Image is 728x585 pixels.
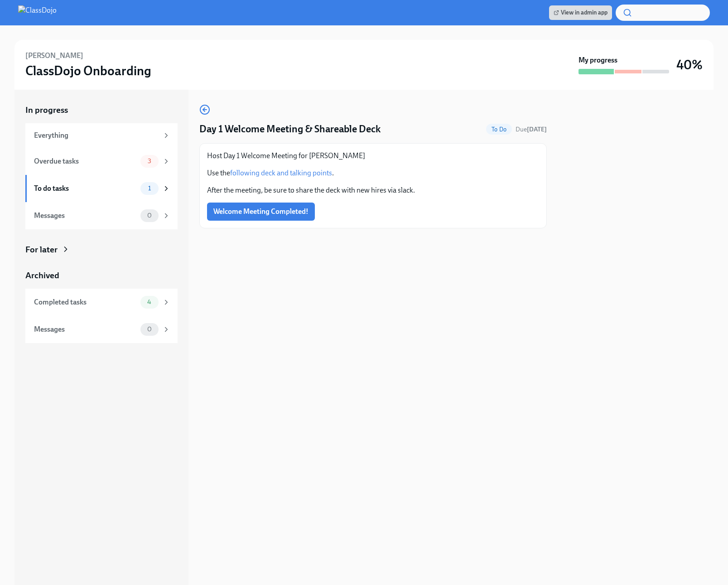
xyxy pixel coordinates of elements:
h3: 40% [676,57,703,73]
a: Messages0 [25,202,178,229]
a: Overdue tasks3 [25,148,178,175]
span: Welcome Meeting Completed! [213,207,309,216]
a: Archived [25,270,178,281]
div: For later [25,244,58,256]
div: Overdue tasks [34,156,137,166]
span: September 29th, 2025 09:00 [516,125,547,134]
span: 4 [142,299,157,305]
a: To do tasks1 [25,175,178,202]
a: Everything [25,123,178,148]
div: Messages [34,324,137,334]
span: To Do [486,126,512,133]
h4: Day 1 Welcome Meeting & Shareable Deck [199,122,381,136]
div: To do tasks [34,184,137,193]
p: Use the . [207,168,539,178]
img: ClassDojo [18,5,57,20]
span: Due [516,126,547,133]
a: Messages0 [25,316,178,343]
div: Everything [34,131,159,140]
a: following deck and talking points [230,169,332,177]
span: 3 [142,158,157,164]
strong: My progress [579,55,617,65]
span: 0 [142,212,157,219]
a: In progress [25,104,178,116]
p: After the meeting, be sure to share the deck with new hires via slack. [207,185,539,195]
h3: ClassDojo Onboarding [25,63,151,79]
button: Welcome Meeting Completed! [207,203,315,221]
a: Completed tasks4 [25,289,178,316]
div: Messages [34,211,137,221]
span: 0 [142,326,157,333]
div: Completed tasks [34,297,137,307]
p: Host Day 1 Welcome Meeting for [PERSON_NAME] [207,151,539,161]
a: For later [25,244,178,256]
span: 1 [143,185,156,192]
span: View in admin app [554,8,607,17]
a: View in admin app [549,5,612,20]
strong: [DATE] [527,126,547,133]
h6: [PERSON_NAME] [25,51,83,61]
